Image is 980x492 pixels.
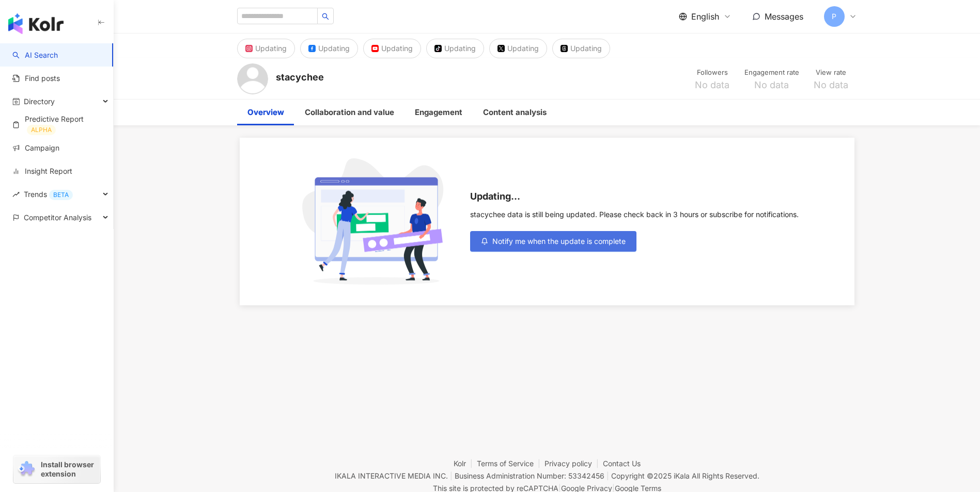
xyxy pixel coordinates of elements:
span: English [691,11,719,22]
a: chrome extensionInstall browser extension [13,455,100,483]
div: stacychee data is still being updated. Please check back in 3 hours or subscribe for notifications. [470,210,799,219]
a: Find posts [12,73,60,84]
div: Overview [247,106,284,119]
span: | [450,471,453,480]
div: Business Administration Number: 53342456 [455,471,604,480]
div: Updating [570,41,602,56]
img: subscribe cta [295,158,458,285]
span: | [606,471,609,480]
a: Terms of Service [477,459,545,468]
img: logo [8,13,64,34]
div: View rate [812,68,851,78]
button: Updating [300,39,358,58]
span: No data [814,80,848,90]
div: Updating [255,41,287,56]
div: Collaboration and value [305,106,394,119]
div: Engagement [415,106,462,119]
span: Notify me when the update is complete [492,237,626,245]
div: Content analysis [483,106,547,119]
div: BETA [49,190,73,200]
img: chrome extension [17,461,36,478]
span: No data [695,80,729,90]
button: Updating [552,39,610,58]
button: Updating [426,39,484,58]
a: Kolr [454,459,477,468]
div: Updating [318,41,350,56]
span: P [832,11,836,22]
span: No data [754,80,789,90]
button: Updating [489,39,547,58]
a: searchAI Search [12,50,58,60]
a: Privacy policy [545,459,603,468]
img: KOL Avatar [237,63,268,94]
span: search [322,13,329,20]
div: IKALA INTERACTIVE MEDIA INC. [335,471,448,480]
button: Updating [363,39,421,58]
button: Updating [237,39,295,58]
div: Updating [444,41,476,56]
div: Followers [693,68,732,78]
a: iKala [674,471,690,480]
span: Trends [24,183,73,206]
span: rise [12,191,20,198]
div: Updating [381,41,413,56]
span: Competitor Analysis [24,206,91,229]
div: stacychee [276,71,324,84]
div: Updating [507,41,539,56]
a: Predictive ReportALPHA [12,114,105,135]
span: Directory [24,90,55,113]
span: Install browser extension [41,460,97,479]
a: Insight Report [12,166,72,176]
span: Messages [765,11,803,22]
div: Copyright © 2025 All Rights Reserved. [611,471,759,480]
div: Updating... [470,191,799,202]
button: Notify me when the update is complete [470,231,636,252]
a: Campaign [12,143,59,153]
div: Engagement rate [744,68,799,78]
a: Contact Us [603,459,641,468]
